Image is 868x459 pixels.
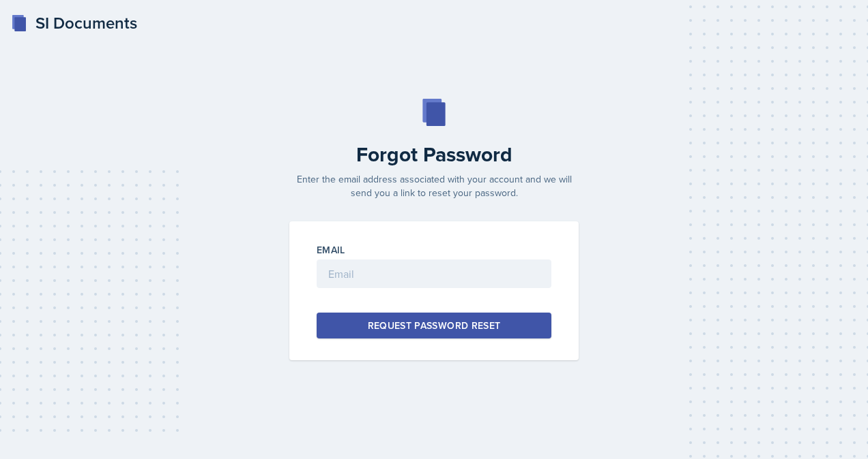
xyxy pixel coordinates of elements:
[317,243,345,257] label: Email
[317,313,551,338] button: Request Password Reset
[281,172,587,200] p: Enter the email address associated with your account and we will send you a link to reset your pa...
[11,11,137,35] a: SI Documents
[281,142,587,167] h2: Forgot Password
[368,319,501,332] div: Request Password Reset
[317,259,551,288] input: Email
